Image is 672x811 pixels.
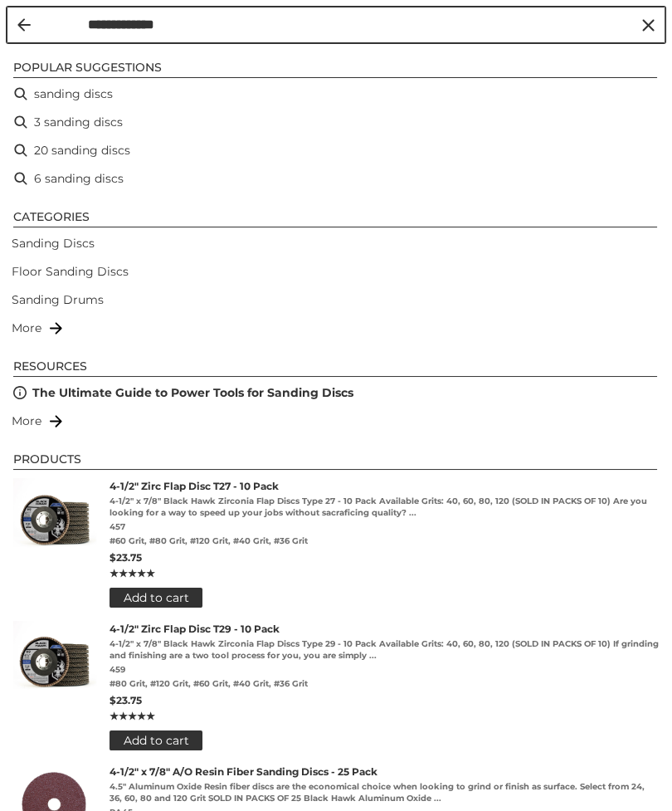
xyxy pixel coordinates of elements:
span: $23.75 [110,694,142,706]
span: 4-1/2" x 7/8" Black Hawk Zirconia Flap Discs Type 29 - 10 Pack Available Grits: 40, 60, 80, 120 (... [110,638,659,662]
button: Add to cart [110,588,202,608]
button: Clear [640,17,656,33]
span: 4.5" Aluminum Oxide Resin fiber discs are the economical choice when looking to grind or finish a... [110,781,659,804]
li: 20 sanding discs [7,136,665,164]
span: 457 [110,521,659,533]
li: Resources [13,359,657,377]
li: The Ultimate Guide to Power Tools for Sanding Discs [7,379,665,407]
a: Sanding Drums [12,291,104,309]
li: Sanding Drums [7,286,665,314]
a: 4-1/2" Zirc Flap Disc T29 - 10 Pack [13,621,659,750]
li: Floor Sanding Discs [7,257,665,286]
span: 4-1/2" x 7/8" Black Hawk Zirconia Flap Discs Type 27 - 10 Pack Available Grits: 40, 60, 80, 120 (... [110,496,659,519]
li: Categories [13,209,657,227]
li: More [7,407,665,435]
button: Add to cart [110,730,202,750]
a: Floor Sanding Discs [12,263,129,281]
span: 4-1/2" Zirc Flap Disc T29 - 10 Pack [110,623,659,636]
span: 459 [110,664,659,676]
li: 4-1/2" Zirc Flap Disc T29 - 10 Pack [7,614,665,757]
span: 4-1/2" Zirc Flap Disc T27 - 10 Pack [110,480,659,493]
li: sanding discs [7,80,665,108]
img: 4.5" Black Hawk Zirconia Flap Disc 10 Pack [13,621,96,704]
li: 4-1/2" Zirc Flap Disc T27 - 10 Pack [7,471,665,614]
a: 4-1/2" Zirc Flap Disc T27 - 10 Pack [13,478,659,608]
li: 6 sanding discs [7,164,665,193]
span: #60 Grit, #80 Grit, #120 Grit, #40 Grit, #36 Grit [110,535,659,547]
img: Black Hawk 4-1/2" x 7/8" Flap Disc Type 27 - 10 Pack [13,478,96,561]
a: Sanding Discs [12,235,95,252]
li: Popular suggestions [13,60,657,78]
span: $23.75 [110,551,142,564]
span: #80 Grit, #120 Grit, #60 Grit, #40 Grit, #36 Grit [110,678,659,690]
span: 4-1/2" x 7/8" A/O Resin Fiber Sanding Discs - 25 Pack [110,765,659,779]
li: Sanding Discs [7,229,665,257]
li: More [7,314,665,342]
li: 3 sanding discs [7,108,665,136]
span: ★★★★★ [110,567,155,580]
span: ★★★★★ [110,710,155,723]
a: The Ultimate Guide to Power Tools for Sanding Discs [32,384,353,402]
button: Back [17,18,31,32]
li: Products [13,452,657,470]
